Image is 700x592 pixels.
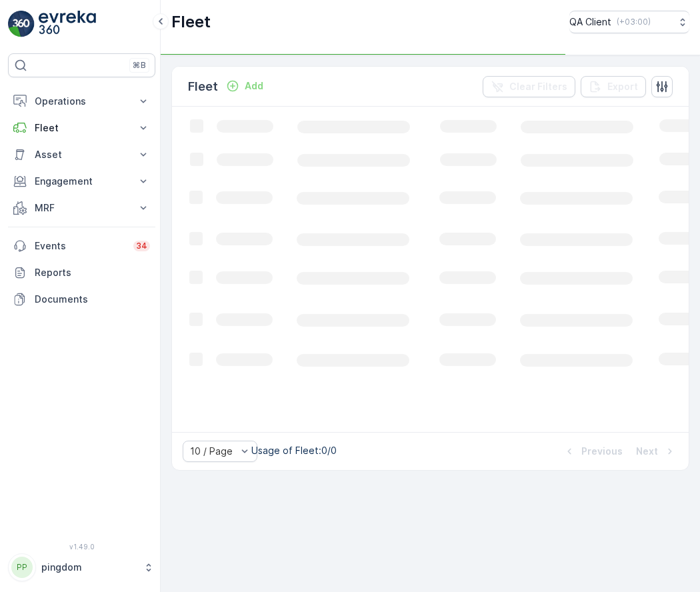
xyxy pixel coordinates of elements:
[8,233,155,259] a: Events34
[35,239,125,253] p: Events
[41,561,137,574] p: pingdom
[8,168,155,195] button: Engagement
[8,259,155,286] a: Reports
[8,88,155,115] button: Operations
[569,15,611,29] p: QA Client
[35,95,129,108] p: Operations
[8,286,155,313] a: Documents
[39,11,96,37] img: logo_light-DOdMpM7g.png
[35,121,129,135] p: Fleet
[221,78,269,94] button: Add
[483,76,575,97] button: Clear Filters
[8,11,35,37] img: logo
[635,443,678,459] button: Next
[136,241,147,251] p: 34
[8,115,155,141] button: Fleet
[8,553,155,581] button: PPpingdom
[8,141,155,168] button: Asset
[171,11,211,33] p: Fleet
[561,443,624,459] button: Previous
[509,80,567,93] p: Clear Filters
[581,76,646,97] button: Export
[245,79,263,93] p: Add
[581,445,623,458] p: Previous
[8,195,155,221] button: MRF
[8,543,155,551] span: v 1.49.0
[636,445,658,458] p: Next
[35,148,129,161] p: Asset
[251,444,337,457] p: Usage of Fleet : 0/0
[188,77,218,96] p: Fleet
[35,293,150,306] p: Documents
[607,80,638,93] p: Export
[617,17,651,27] p: ( +03:00 )
[35,266,150,279] p: Reports
[133,60,146,71] p: ⌘B
[35,201,129,215] p: MRF
[35,175,129,188] p: Engagement
[11,557,33,578] div: PP
[569,11,689,33] button: QA Client(+03:00)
